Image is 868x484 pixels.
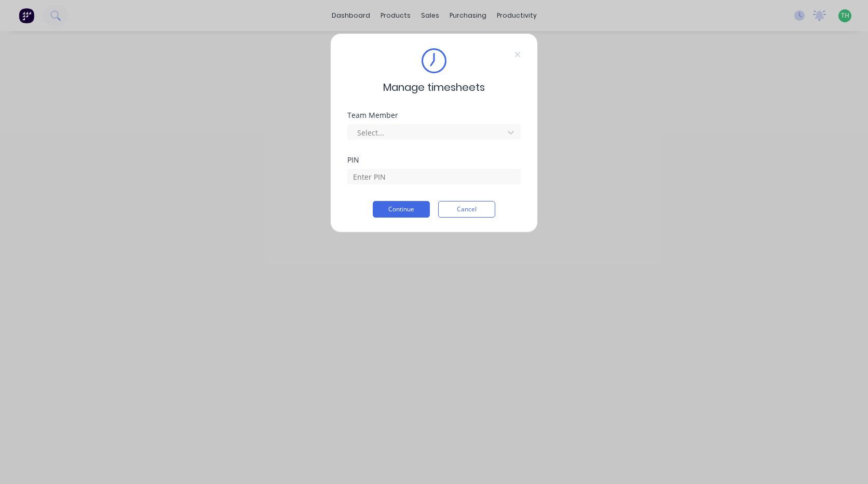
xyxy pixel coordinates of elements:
[347,112,521,119] div: Team Member
[438,201,495,218] button: Cancel
[347,169,521,184] input: Enter PIN
[383,79,485,95] span: Manage timesheets
[373,201,430,218] button: Continue
[347,156,521,164] div: PIN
